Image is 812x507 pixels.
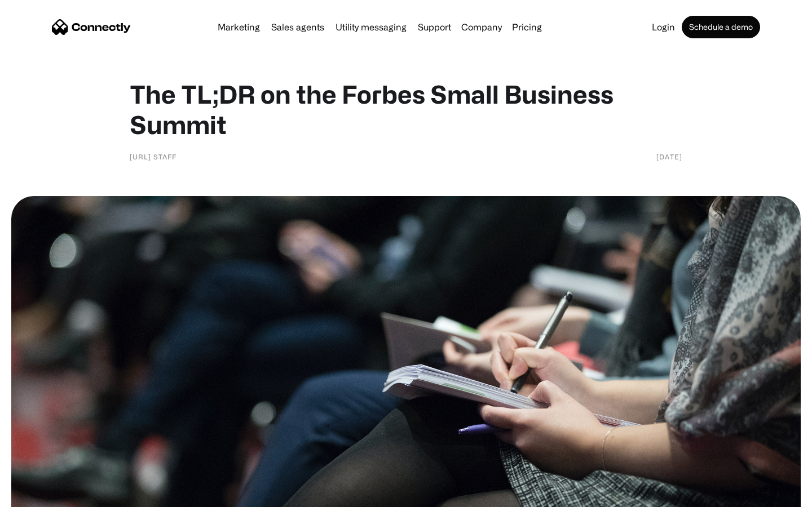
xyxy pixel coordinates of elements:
[23,487,68,503] ul: Language list
[130,151,176,162] div: [URL] Staff
[461,19,502,35] div: Company
[130,79,682,140] h1: The TL;DR on the Forbes Small Business Summit
[647,23,679,32] a: Login
[507,23,546,32] a: Pricing
[267,23,329,32] a: Sales agents
[682,16,760,38] a: Schedule a demo
[331,23,411,32] a: Utility messaging
[413,23,456,32] a: Support
[11,487,68,503] aside: Language selected: English
[656,151,682,162] div: [DATE]
[213,23,264,32] a: Marketing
